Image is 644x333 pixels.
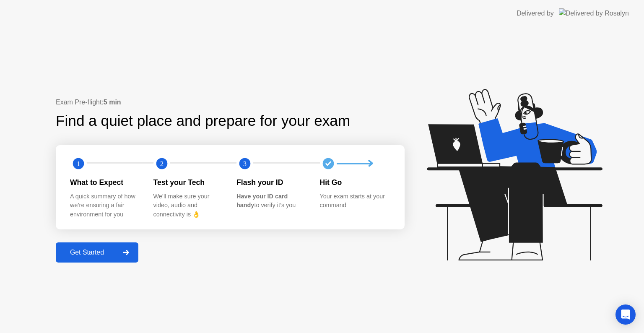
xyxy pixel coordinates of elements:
div: Flash your ID [236,177,306,188]
div: Your exam starts at your command [320,192,390,210]
text: 1 [77,160,80,168]
div: Test your Tech [153,177,223,188]
div: Open Intercom Messenger [615,304,636,325]
b: Have your ID card handy [236,193,288,209]
div: We’ll make sure your video, audio and connectivity is 👌 [153,192,223,219]
div: A quick summary of how we’re ensuring a fair environment for you [70,192,140,219]
div: Delivered by [517,8,554,18]
button: Get Started [56,242,138,263]
text: 3 [243,160,247,168]
text: 2 [160,160,163,168]
div: Hit Go [320,177,390,188]
div: Get Started [58,249,116,256]
div: to verify it’s you [236,192,306,210]
img: Delivered by Rosalyn [559,8,629,18]
div: Exam Pre-flight: [56,97,405,107]
div: Find a quiet place and prepare for your exam [56,110,351,132]
b: 5 min [104,99,121,106]
div: What to Expect [70,177,140,188]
